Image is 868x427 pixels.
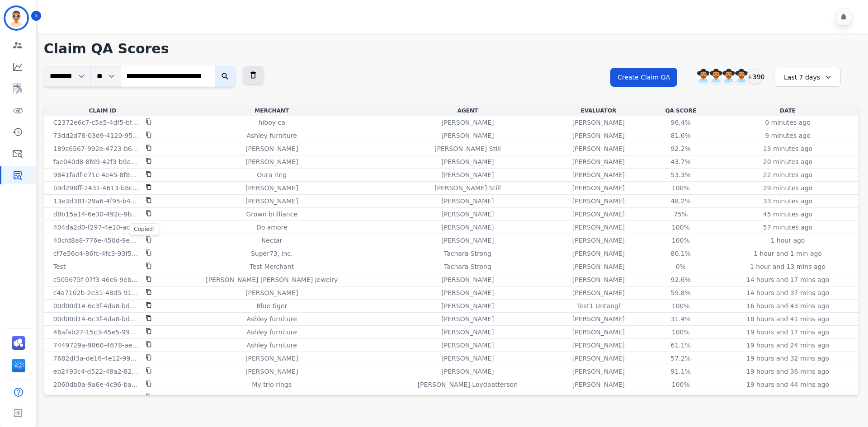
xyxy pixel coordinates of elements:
div: 80.1% [660,249,701,258]
p: Nectar [261,236,283,245]
p: 1 hour and 13 mins ago [750,262,826,271]
p: 29 minutes ago [763,183,812,192]
div: 100% [660,301,701,310]
p: 46afab27-15c3-45e5-9999-a28ff823a1d1 [53,328,140,337]
p: [PERSON_NAME] Loydpatterson [418,380,518,389]
p: [PERSON_NAME] [572,210,625,219]
p: 13e3d381-29a6-4f95-b4b4-f1887cb7e9fb [53,197,140,206]
p: 20 hours and 22 mins ago [746,393,829,402]
p: [PERSON_NAME] [441,223,494,232]
p: [PERSON_NAME] [572,393,625,402]
div: QA Score [646,107,715,114]
p: [PERSON_NAME] [572,288,625,297]
div: 59.8% [660,288,701,297]
p: 45 minutes ago [763,210,812,219]
p: cf7e56d4-86fc-4fc3-93f5-fd8b8670d4a4 [53,249,140,258]
div: 100% [660,236,701,245]
p: 7449729a-9860-4678-ae08-9de20d9d79bf [53,341,140,350]
div: Claim Id [46,107,159,114]
div: Date [719,107,857,114]
p: 19 hours and 17 mins ago [746,328,829,337]
p: Test Merchant [250,262,294,271]
p: [PERSON_NAME] [572,183,625,192]
p: [PERSON_NAME] [572,144,625,153]
p: [PERSON_NAME] [572,314,625,324]
div: 31.4% [660,314,701,324]
div: +390 [747,69,762,84]
p: fae040d8-8fd9-42f3-b9aa-de55c8820c2e [53,157,140,166]
div: 100% [660,223,701,232]
p: 2060db0a-9a6e-4c96-ba5e-80516b36005e [53,380,140,389]
p: [PERSON_NAME] [572,328,625,337]
p: Ashley furniture [246,341,297,350]
div: 81.6% [660,131,701,140]
p: 13 minutes ago [763,144,812,153]
p: [PERSON_NAME] [572,380,625,389]
p: [PERSON_NAME] [245,144,298,153]
p: [PERSON_NAME] [245,183,298,192]
p: Do amore [256,223,288,232]
p: [PERSON_NAME] [441,354,494,363]
div: 92.6% [660,275,701,284]
div: 61.1% [660,341,701,350]
div: Agent [385,107,551,114]
div: 43.7% [660,157,701,166]
p: [PERSON_NAME] [572,118,625,127]
p: c516e783-b405-42ee-8b9b-87afbd3df4c1 [53,393,140,402]
p: [PERSON_NAME] [572,275,625,284]
p: 20 minutes ago [763,157,812,166]
div: 48.2% [660,197,701,206]
p: [PERSON_NAME] [245,393,298,402]
p: [PERSON_NAME] [572,157,625,166]
div: Evaluator [554,107,642,114]
p: [PERSON_NAME] [245,157,298,166]
p: 189c6567-992e-4723-b6bb-9625b905ff7c [53,144,140,153]
p: [PERSON_NAME] [245,354,298,363]
p: [PERSON_NAME] Still [434,144,501,153]
p: [PERSON_NAME] [245,288,298,297]
p: [PERSON_NAME] [572,170,625,179]
p: [PERSON_NAME] [245,197,298,206]
p: 57 minutes ago [763,223,812,232]
p: Ashley furniture [246,328,297,337]
div: 0% [660,262,701,271]
p: 18 hours and 41 mins ago [746,314,829,324]
div: Merchant [163,107,381,114]
p: [PERSON_NAME] [572,236,625,245]
p: [PERSON_NAME] [441,118,494,127]
p: Test1 Untangl [577,301,620,310]
p: Tachara Strong [444,262,491,271]
div: Copied! [130,223,159,235]
div: 96.4% [660,118,701,127]
p: Blue tiger [256,301,287,310]
p: 00d00d14-6c3f-4da8-bd6a-fdc20b4f2544 [53,301,140,310]
p: 14 hours and 37 mins ago [746,288,829,297]
img: Bordered avatar [5,7,27,29]
p: [PERSON_NAME] [441,157,494,166]
p: Super73, inc. [251,249,293,258]
p: [PERSON_NAME] [245,367,298,376]
div: 92.2% [660,144,701,153]
p: 19 hours and 44 mins ago [746,380,829,389]
p: 7682df3a-de16-4e12-9965-a6dda039b655 [53,354,140,363]
p: 16 hours and 43 mins ago [746,301,829,310]
div: Last 7 days [774,68,841,87]
p: 19 hours and 36 mins ago [746,367,829,376]
p: [PERSON_NAME] [441,197,494,206]
p: hiboy ca [259,118,285,127]
p: [PERSON_NAME] [441,301,494,310]
p: [PERSON_NAME] [572,249,625,258]
p: [PERSON_NAME] [441,288,494,297]
p: C2372e6c7-c5a5-4df5-bf91-cdc23d61685d [53,118,140,127]
p: 22 minutes ago [763,170,812,179]
p: 14 hours and 17 mins ago [746,275,829,284]
p: 404da2d0-f297-4e10-ac74-56925a8f9e2b [53,223,140,232]
p: [PERSON_NAME] [572,131,625,140]
p: 1 hour ago [771,236,805,245]
p: b9d298ff-2431-4613-b8c7-032f032694d3 [53,183,140,192]
p: [PERSON_NAME] [441,314,494,324]
p: Tachara Strong [444,249,491,258]
p: 1 hour and 1 min ago [754,249,822,258]
div: 100% [660,380,701,389]
p: 0 minutes ago [765,118,811,127]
